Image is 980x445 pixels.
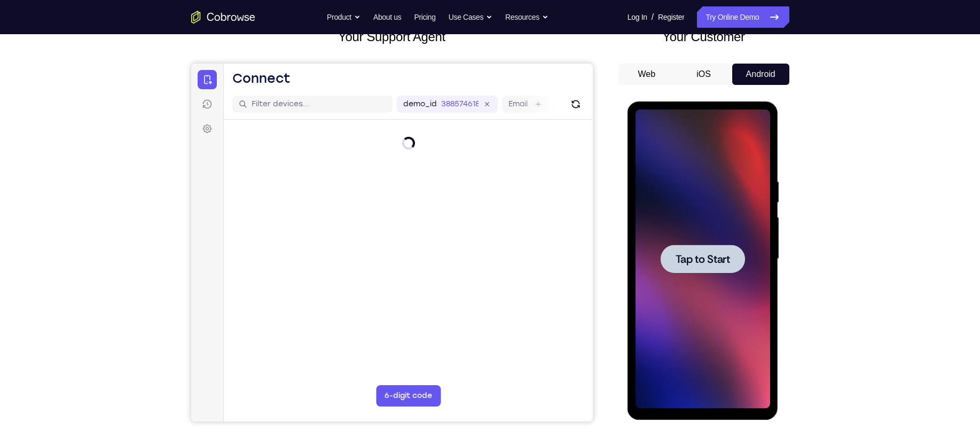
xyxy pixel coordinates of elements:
a: Go to the home page [191,11,255,24]
button: Android [732,64,789,85]
button: Resources [505,6,548,28]
a: Try Online Demo [697,6,789,28]
button: Tap to Start [33,143,117,171]
a: About us [373,6,401,28]
a: Register [658,6,684,28]
button: iOS [675,64,732,85]
a: Pricing [414,6,435,28]
button: Product [327,6,360,28]
button: Use Cases [449,6,492,28]
span: / [652,11,654,24]
iframe: Agent [191,64,593,421]
a: Log In [628,6,647,28]
button: Web [618,64,676,85]
h2: Your Support Agent [191,27,593,46]
h2: Your Customer [618,27,789,46]
span: Tap to Start [48,152,103,163]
